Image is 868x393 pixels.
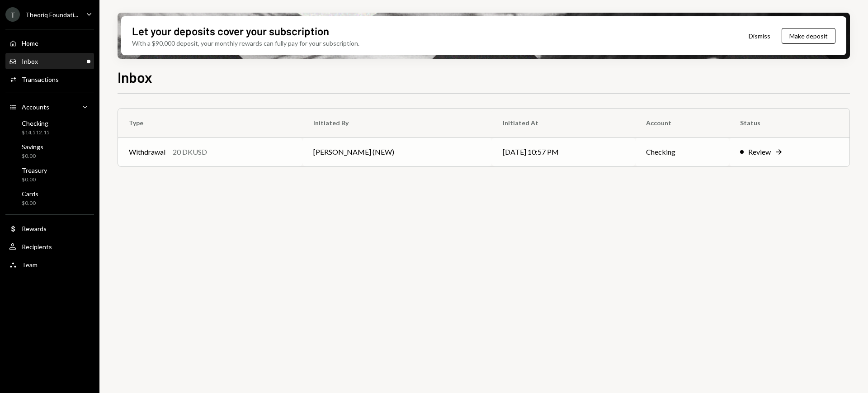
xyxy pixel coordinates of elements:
[132,24,329,38] div: Let your deposits cover your subscription
[302,137,492,166] td: [PERSON_NAME] (NEW)
[5,71,94,87] a: Transactions
[132,38,359,48] div: With a $90,000 deposit, your monthly rewards can fully pay for your subscription.
[22,190,38,198] div: Cards
[22,199,38,207] div: $0.00
[635,109,729,137] th: Account
[22,243,52,251] div: Recipients
[22,129,50,137] div: $14,512.15
[22,57,38,65] div: Inbox
[5,53,94,69] a: Inbox
[22,103,49,111] div: Accounts
[492,109,635,137] th: Initiated At
[5,99,94,115] a: Accounts
[5,35,94,51] a: Home
[5,220,94,237] a: Rewards
[22,176,47,184] div: $0.00
[5,164,94,185] a: Treasury$0.00
[173,147,207,157] div: 20 DKUSD
[22,143,43,151] div: Savings
[118,109,302,137] th: Type
[22,225,47,232] div: Rewards
[782,28,835,44] button: Make deposit
[729,109,849,137] th: Status
[118,68,152,86] h1: Inbox
[5,7,20,22] div: T
[5,238,94,255] a: Recipients
[737,25,782,47] button: Dismiss
[492,137,635,166] td: [DATE] 10:57 PM
[129,147,165,157] div: Withdrawal
[22,166,47,174] div: Treasury
[5,256,94,273] a: Team
[22,76,59,83] div: Transactions
[22,261,38,269] div: Team
[22,119,50,127] div: Checking
[5,117,94,138] a: Checking$14,512.15
[302,109,492,137] th: Initiated By
[5,140,94,162] a: Savings$0.00
[748,147,771,157] div: Review
[25,11,78,19] div: Theoriq Foundati...
[22,152,43,160] div: $0.00
[635,137,729,166] td: Checking
[22,39,38,47] div: Home
[5,187,94,209] a: Cards$0.00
